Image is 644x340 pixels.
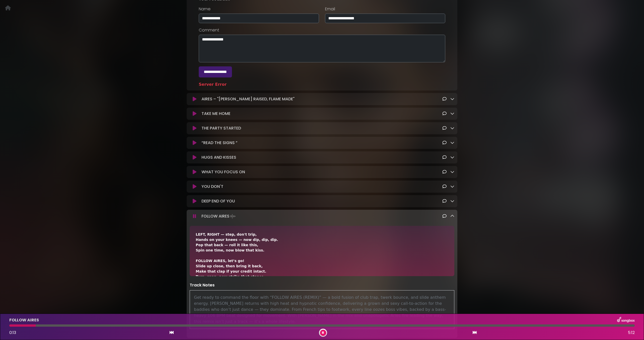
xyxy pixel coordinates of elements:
p: AIRES – "[PERSON_NAME] RAISED, FLAME MADE" [202,96,295,102]
span: 0:13 [9,330,16,335]
label: Email [325,6,335,12]
p: WHAT YOU FOCUS ON [202,169,245,175]
div: Server Error [199,81,445,88]
p: DEEP END OF YOU [202,198,235,204]
p: FOLLOW AIRES [202,213,236,220]
p: THE PARTY STARTED [202,125,241,131]
label: Name [199,6,211,12]
img: waveform4.gif [229,213,236,220]
div: Get ready to command the floor with “FOLLOW AIRES (REMIX)” — a bold fusion of club trap, twerk bo... [190,290,454,329]
p: TAKE ME HOME [202,111,230,117]
label: Comment [199,27,219,33]
p: YOU DON'T [202,184,223,190]
img: songbox-logo-white.png [617,317,635,323]
p: FOLLOW AIRES [9,317,39,323]
p: “READ THE SIGNS ” [202,140,237,146]
span: 5:12 [628,330,635,336]
p: Track Notes [190,282,454,288]
p: HUGS AND KISSES [202,154,236,160]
